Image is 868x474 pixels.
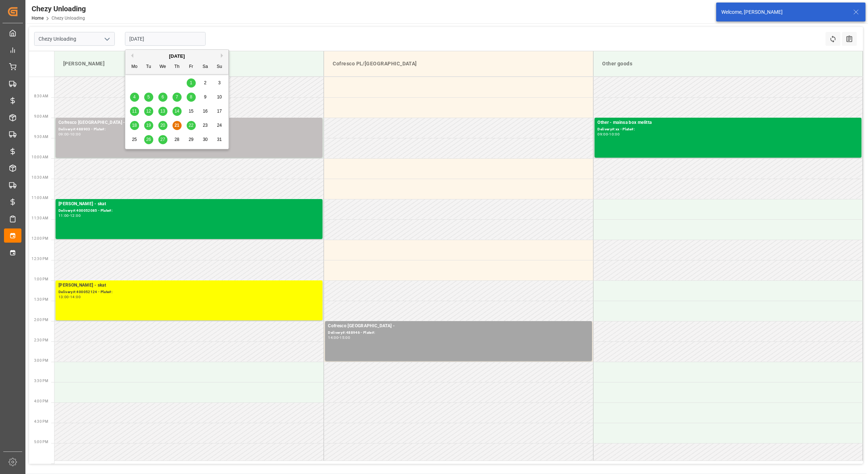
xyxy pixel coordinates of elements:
span: 21 [174,123,179,128]
a: Home [32,16,44,21]
div: Choose Monday, August 4th, 2025 [130,93,139,102]
button: Next Month [221,53,225,58]
div: Choose Tuesday, August 12th, 2025 [144,107,153,116]
div: 14:00 [70,295,81,299]
div: [DATE] [125,53,228,60]
div: 09:00 [597,133,608,136]
span: 17 [217,109,222,114]
div: - [338,336,340,339]
div: Choose Sunday, August 3rd, 2025 [215,78,224,88]
span: 4:30 PM [34,420,48,424]
button: open menu [101,33,112,45]
span: 1:30 PM [34,297,48,301]
div: Delivery#:488946 - Plate#: [328,330,589,336]
span: 19 [146,123,151,128]
div: Delivery#:488903 - Plate#: [58,126,320,133]
div: Choose Friday, August 15th, 2025 [187,107,196,116]
div: Choose Monday, August 25th, 2025 [130,135,139,144]
span: 2:30 PM [34,338,48,342]
div: Choose Friday, August 29th, 2025 [187,135,196,144]
span: 16 [203,109,207,114]
span: 27 [160,137,165,142]
span: 5 [147,94,150,100]
div: Choose Thursday, August 7th, 2025 [173,93,182,102]
span: 12:00 PM [32,236,48,240]
span: 20 [160,123,165,128]
div: Choose Monday, August 11th, 2025 [130,107,139,116]
span: 30 [203,137,207,142]
span: 31 [217,137,222,142]
span: 14 [174,109,179,114]
span: 18 [132,123,137,128]
span: 10:00 AM [32,155,48,159]
span: 8 [190,94,192,100]
div: Choose Sunday, August 31st, 2025 [215,135,224,144]
div: - [69,133,70,136]
span: 9:30 AM [34,135,48,139]
span: 3 [218,80,221,85]
span: 11:30 AM [32,216,48,220]
div: - [69,295,70,299]
span: 8:30 AM [34,94,48,98]
div: 11:00 [58,214,69,217]
div: Sa [201,62,210,72]
div: Choose Thursday, August 28th, 2025 [173,135,182,144]
div: Choose Thursday, August 21st, 2025 [173,121,182,130]
div: Th [173,62,182,72]
span: 3:30 PM [34,379,48,383]
div: 13:00 [58,295,69,299]
span: 4 [133,94,136,100]
div: Mo [130,62,139,72]
div: Choose Monday, August 18th, 2025 [130,121,139,130]
span: 26 [146,137,151,142]
input: DD.MM.YYYY [125,32,206,46]
div: Choose Wednesday, August 27th, 2025 [158,135,167,144]
span: 5:00 PM [34,440,48,444]
div: month 2025-08 [127,76,227,147]
div: Welcome, [PERSON_NAME] [721,8,846,16]
div: 15:00 [340,336,350,339]
span: 28 [174,137,179,142]
div: Cofresco [GEOGRAPHIC_DATA] - ID Logistics [58,119,320,126]
span: 10 [217,94,222,100]
span: 10:30 AM [32,175,48,179]
button: Previous Month [129,53,133,58]
span: 11 [132,109,137,114]
div: Choose Friday, August 1st, 2025 [187,78,196,88]
div: [PERSON_NAME] - skat [58,200,320,208]
div: Choose Sunday, August 10th, 2025 [215,93,224,102]
span: 23 [203,123,207,128]
div: 10:00 [609,133,620,136]
div: Choose Sunday, August 24th, 2025 [215,121,224,130]
div: Choose Saturday, August 2nd, 2025 [201,78,210,88]
div: Choose Sunday, August 17th, 2025 [215,107,224,116]
div: 14:00 [328,336,338,339]
div: Su [215,62,224,72]
div: Other - mainsa box melitta [597,119,859,126]
div: Choose Tuesday, August 19th, 2025 [144,121,153,130]
div: [PERSON_NAME] [60,57,318,70]
span: 9 [204,94,207,100]
div: Choose Thursday, August 14th, 2025 [173,107,182,116]
span: 1 [190,80,192,85]
div: Delivery#:400052124 - Plate#: [58,289,320,295]
div: Choose Friday, August 8th, 2025 [187,93,196,102]
span: 24 [217,123,222,128]
div: Delivery#:xx - Plate#: [597,126,859,133]
div: Choose Wednesday, August 6th, 2025 [158,93,167,102]
div: We [158,62,167,72]
div: Choose Saturday, August 16th, 2025 [201,107,210,116]
span: 2 [204,80,207,85]
span: 29 [188,137,193,142]
span: 12:30 PM [32,257,48,261]
div: Choose Wednesday, August 20th, 2025 [158,121,167,130]
div: - [69,214,70,217]
div: Choose Friday, August 22nd, 2025 [187,121,196,130]
span: 25 [132,137,137,142]
span: 22 [188,123,193,128]
div: - [608,133,609,136]
div: 09:00 [58,133,69,136]
div: Choose Saturday, August 9th, 2025 [201,93,210,102]
span: 1:00 PM [34,277,48,281]
div: Delivery#:400052085 - Plate#: [58,208,320,214]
